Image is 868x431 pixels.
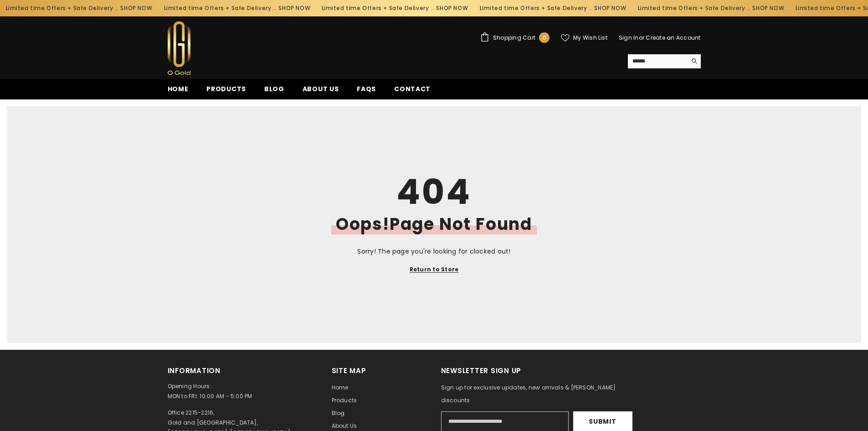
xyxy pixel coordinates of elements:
[441,366,646,376] h2: Newsletter Sign Up
[197,84,255,99] a: Products
[394,84,431,93] span: Contact
[543,33,546,43] span: 0
[639,34,644,42] span: or
[332,394,357,407] a: Products
[168,21,190,75] img: Ogold Shop
[332,409,345,417] span: Blog
[221,175,648,209] h1: 404
[158,1,316,16] div: Limited time Offers + Safe Delivery ..
[332,396,357,404] span: Products
[561,34,607,42] a: My Wish List
[348,84,385,99] a: FAQs
[168,381,318,401] p: Opening Hours: MON to FRI: 10:00 AM - 5:00 PM
[573,35,607,41] span: My Wish List
[357,84,376,93] span: FAQs
[385,84,440,99] a: Contact
[441,381,646,407] p: Sign up for exclusive updates, new arrivals & [PERSON_NAME] discounts
[264,84,284,93] span: Blog
[687,54,701,68] button: Search
[168,84,189,93] span: Home
[480,32,550,43] a: Shopping Cart
[632,1,790,16] div: Limited time Offers + Safe Delivery ..
[332,366,427,376] h2: Site Map
[293,84,348,99] a: About us
[619,34,639,42] a: Sign In
[493,35,535,41] span: Shopping Cart
[303,84,339,93] span: About us
[410,265,459,275] a: Return to Store
[316,1,474,16] div: Limited time Offers + Safe Delivery ..
[594,3,626,13] a: SHOP NOW
[331,216,537,233] h2: Oops!Page Not Found
[332,384,349,391] span: Home
[168,366,318,376] h2: Information
[332,381,349,394] a: Home
[159,84,198,99] a: Home
[206,84,246,93] span: Products
[628,54,701,68] summary: Search
[332,422,357,430] span: About us
[646,34,700,42] a: Create an Account
[752,3,784,13] a: SHOP NOW
[120,3,152,13] a: SHOP NOW
[332,407,345,420] a: Blog
[255,84,293,99] a: Blog
[474,1,632,16] div: Limited time Offers + Safe Delivery ..
[437,3,468,13] a: SHOP NOW
[221,246,648,256] p: Sorry! The page you're looking for clocked out!
[278,3,310,13] a: SHOP NOW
